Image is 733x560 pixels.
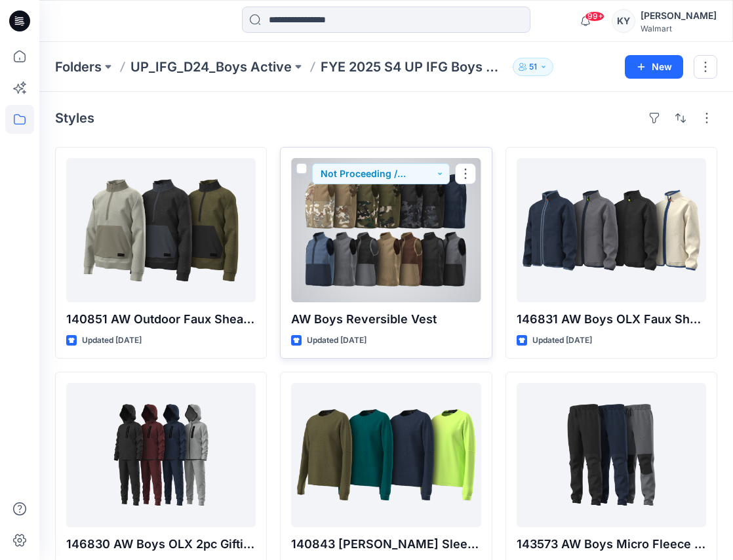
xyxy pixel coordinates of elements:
p: FYE 2025 S4 UP IFG Boys Active [321,58,507,76]
div: KY [612,9,635,33]
p: 146830 AW Boys OLX 2pc Gifting Fleece Set [66,535,256,553]
a: 143573 AW Boys Micro Fleece Jogger [517,383,706,527]
p: 51 [529,60,537,74]
span: 99+ [585,11,604,22]
a: AW Boys Reversible Vest [291,158,481,302]
a: UP_IFG_D24_Boys Active [130,58,292,76]
p: Updated [DATE] [307,334,366,348]
a: 140851 AW Outdoor Faux Shearling Pullover [66,158,256,302]
p: Updated [DATE] [82,334,142,348]
a: 146831 AW Boys OLX Faux Shearling Jacket [517,158,706,302]
div: [PERSON_NAME] [641,8,717,24]
div: Walmart [641,24,717,33]
a: 140843 AW Long Sleeve Core Tee [291,383,481,527]
a: 146830 AW Boys OLX 2pc Gifting Fleece Set [66,383,256,527]
p: 146831 AW Boys OLX Faux Shearling Jacket [517,310,706,329]
button: 51 [513,58,553,76]
p: AW Boys Reversible Vest [291,310,481,329]
button: New [625,55,683,79]
p: 140851 AW Outdoor Faux Shearling Pullover [66,310,256,329]
p: 140843 [PERSON_NAME] Sleeve Core Tee [291,535,481,553]
p: 143573 AW Boys Micro Fleece Jogger [517,535,706,553]
h4: Styles [55,110,94,126]
a: Folders [55,58,102,76]
p: Updated [DATE] [532,334,592,348]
